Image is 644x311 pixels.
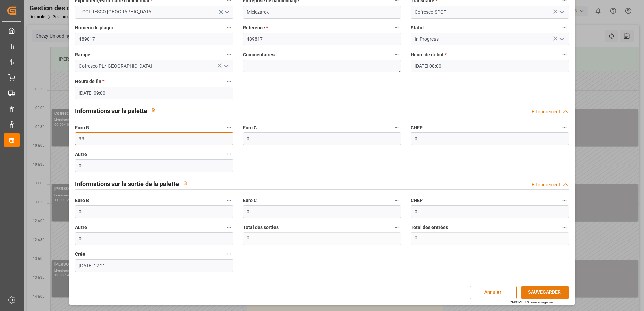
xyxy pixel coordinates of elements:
font: Autre [75,224,87,230]
button: Annuler [470,286,517,299]
button: Total des entrées [560,223,569,232]
font: Commentaires [243,52,275,57]
font: CHEP [411,125,423,130]
div: Effondrement [532,181,560,188]
button: Créé [225,250,233,258]
button: View description [179,177,192,189]
button: Numéro de plaque [225,23,233,32]
font: Euro B [75,125,89,130]
button: Rampe [225,50,233,59]
h2: Informations sur la palette [75,106,147,115]
button: Autre [225,223,233,232]
input: JJ-MM-AAAA HH :MM [75,87,233,99]
font: Total des entrées [411,224,448,230]
input: JJ-MM-AAAA HH :MM [75,259,233,272]
input: JJ-MM-AAAA HH :MM [411,60,569,72]
h2: Informations sur la sortie de la palette [75,179,179,188]
button: Statut [560,23,569,32]
button: Référence * [392,23,401,32]
button: CHEP [560,123,569,132]
font: Total des sorties [243,224,279,230]
font: Autre [75,152,87,157]
button: CHEP [560,196,569,205]
button: Euro B [225,123,233,132]
button: Euro B [225,196,233,205]
font: Heure de fin [75,79,101,84]
button: Commentaires [392,50,401,59]
textarea: 0 [411,232,569,245]
textarea: 0 [243,232,401,245]
font: Créé [75,251,85,257]
button: Heure de début * [560,50,569,59]
button: Ouvrir le menu [556,34,567,44]
font: Euro C [243,125,257,130]
span: COFRESCO [GEOGRAPHIC_DATA] [79,8,156,15]
button: Autre [225,150,233,159]
font: Numéro de plaque [75,25,115,30]
font: Rampe [75,52,90,57]
button: Ouvrir le menu [75,6,233,19]
input: Type à rechercher/sélectionner [411,33,569,45]
font: Euro B [75,198,89,203]
div: Effondrement [532,108,560,115]
button: Ouvrir le menu [556,7,567,18]
font: CHEP [411,198,423,203]
button: View description [147,104,160,117]
button: Heure de fin * [225,77,233,86]
div: Ctrl/CMD + S pour enregistrer [510,300,553,305]
button: SAUVEGARDER [521,286,569,299]
font: Heure de début [411,52,444,57]
button: Euro C [392,196,401,205]
font: Statut [411,25,424,30]
font: Référence [243,25,265,30]
button: Ouvrir le menu [221,61,231,71]
font: Euro C [243,198,257,203]
button: Euro C [392,123,401,132]
input: Type à rechercher/sélectionner [75,60,233,72]
button: Total des sorties [392,223,401,232]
